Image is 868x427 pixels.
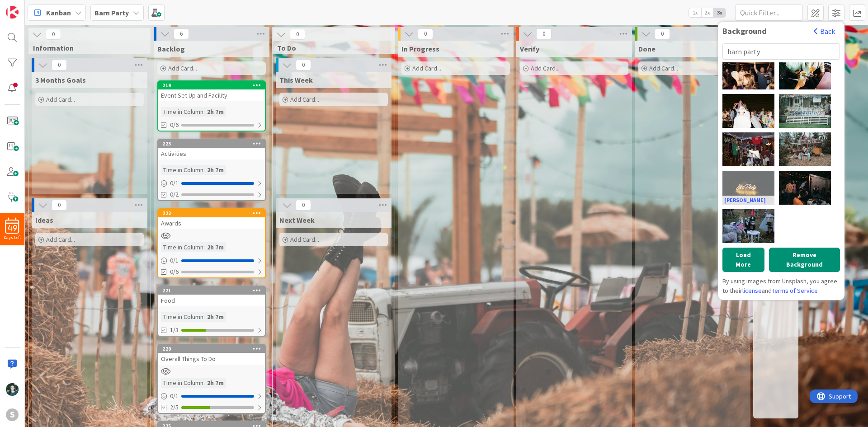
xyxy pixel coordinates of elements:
div: 219 [158,81,265,89]
span: 0 [52,60,67,70]
div: 2h 7m [205,378,226,388]
img: KM [6,383,19,396]
a: Terms of Service [772,286,818,295]
div: Time in Column [161,165,203,175]
span: Add Card... [168,64,197,72]
div: 2h 7m [205,107,226,117]
span: Add Card... [46,235,75,244]
span: Done [638,44,656,53]
div: 0/1 [158,255,265,266]
div: 220Overall Things To Do [158,345,265,365]
div: 2h 7m [205,242,226,252]
div: 220 [162,346,265,352]
span: : [203,107,205,117]
span: Kanban [46,7,71,18]
div: 223Activities [158,140,265,160]
span: Add Card... [290,235,319,244]
span: 0/2 [170,190,179,199]
span: 0 / 1 [170,178,179,188]
span: To Do [277,43,383,52]
a: [PERSON_NAME] [722,196,774,205]
span: 1/3 [170,325,179,335]
span: : [203,378,205,388]
span: Next Week [279,216,315,225]
span: 3x [713,8,726,17]
img: Visit kanbanzone.com [6,6,19,19]
span: Support [19,1,41,12]
div: Event Set Up and Facility [158,89,265,101]
span: Add Card... [290,95,319,103]
span: 0 [46,29,61,40]
div: 0/1 [158,390,265,402]
span: Verify [520,44,539,53]
span: 0/6 [170,267,179,277]
div: 221 [162,287,265,294]
span: Information [33,43,139,52]
span: 3 Months Goals [35,75,86,84]
span: : [203,312,205,322]
span: Add Card... [649,64,678,72]
div: Time in Column [161,242,203,252]
span: 6 [174,28,189,39]
div: 220 [158,345,265,353]
b: Barn Party [94,8,129,17]
button: Back [813,26,835,36]
button: Remove Background [769,248,840,272]
button: Load More [722,248,764,272]
span: : [203,165,205,175]
div: 219Event Set Up and Facility [158,81,265,101]
div: 2h 7m [205,312,226,322]
div: 222Awards [158,209,265,229]
span: : [203,242,205,252]
div: Background [722,26,809,36]
div: Awards [158,217,265,229]
span: 0 / 1 [170,391,179,401]
span: 0 [418,28,433,39]
span: Ideas [35,216,53,225]
div: Overall Things To Do [158,353,265,365]
span: This Week [279,75,313,84]
span: Add Card... [46,95,75,103]
span: 0 [52,200,67,211]
span: Backlog [157,44,185,53]
span: 2/5 [170,403,179,412]
span: 2x [701,8,713,17]
div: 223 [162,141,265,147]
div: 221 [158,286,265,295]
span: 0 [536,28,552,39]
div: 223 [158,140,265,148]
div: 2h 7m [205,165,226,175]
span: Add Card... [531,64,560,72]
div: Time in Column [161,312,203,322]
input: Quick Filter... [735,5,803,21]
div: 0/1 [158,178,265,189]
span: 1x [689,8,701,17]
span: In Progress [401,44,439,53]
div: 222 [162,210,265,216]
div: 219 [162,82,265,89]
div: 222 [158,209,265,217]
div: By using images from Unsplash, you agree to their and [722,277,840,296]
span: 0 [296,60,311,70]
span: Add Card... [412,64,441,72]
div: 221Food [158,286,265,306]
div: Food [158,295,265,306]
span: 0/6 [170,120,179,130]
div: Time in Column [161,378,203,388]
span: 0 / 1 [170,256,179,265]
div: S [6,408,19,421]
span: 0 [296,200,311,211]
a: license [742,286,762,295]
span: 49 [8,225,17,231]
input: Landscape... [722,43,840,60]
div: Activities [158,148,265,160]
span: 0 [655,28,670,39]
div: Time in Column [161,107,203,117]
span: 0 [290,29,305,40]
